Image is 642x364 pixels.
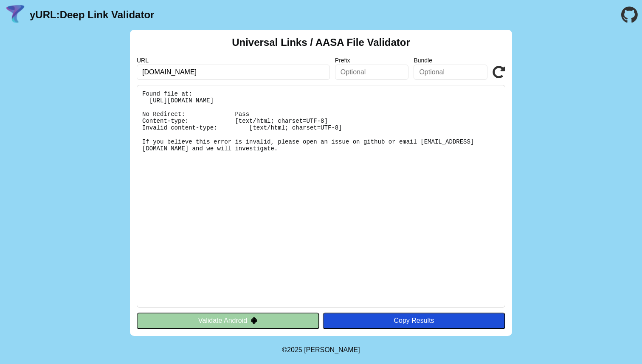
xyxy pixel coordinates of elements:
[323,313,505,329] button: Copy Results
[137,57,330,64] label: URL
[287,346,302,353] span: 2025
[137,65,330,80] input: Required
[137,85,505,308] pre: Found file at: [URL][DOMAIN_NAME] No Redirect: Pass Content-type: [text/html; charset=UTF-8] Inva...
[304,346,360,353] a: Michael Ibragimchayev's Personal Site
[414,57,487,64] label: Bundle
[251,317,258,324] img: droidIcon.svg
[327,317,501,324] div: Copy Results
[414,65,487,80] input: Optional
[137,313,319,329] button: Validate Android
[282,336,360,364] footer: ©
[335,65,409,80] input: Optional
[335,57,409,64] label: Prefix
[232,37,410,48] h2: Universal Links / AASA File Validator
[4,4,26,26] img: yURL Logo
[30,9,154,21] a: yURL:Deep Link Validator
